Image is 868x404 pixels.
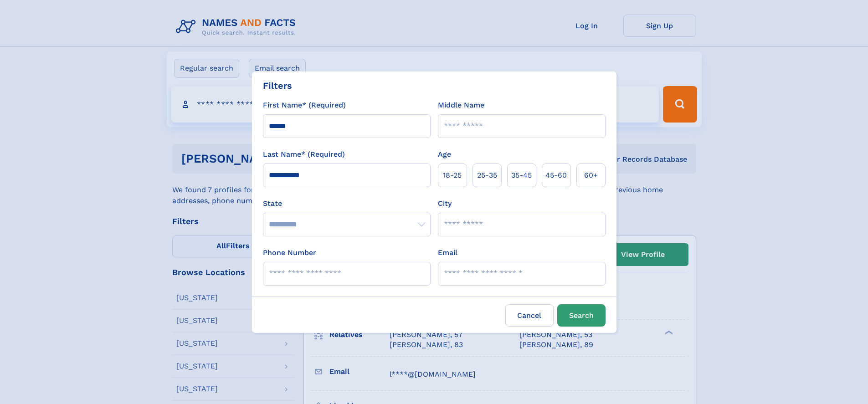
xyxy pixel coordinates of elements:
[443,170,462,181] span: 18‑25
[438,247,457,258] label: Email
[438,198,452,209] label: City
[477,170,497,181] span: 25‑35
[438,149,451,160] label: Age
[263,79,292,92] div: Filters
[263,149,345,160] label: Last Name* (Required)
[557,304,606,327] button: Search
[511,170,532,181] span: 35‑45
[505,304,554,327] label: Cancel
[263,100,346,111] label: First Name* (Required)
[263,247,316,258] label: Phone Number
[545,170,567,181] span: 45‑60
[263,198,431,209] label: State
[584,170,598,181] span: 60+
[438,100,484,111] label: Middle Name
